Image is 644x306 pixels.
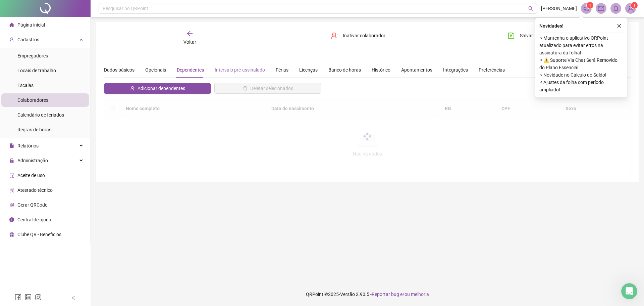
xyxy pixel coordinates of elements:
[186,30,193,37] span: arrow-left
[138,85,185,92] span: Adicionar dependentes
[17,187,53,193] span: Atestado técnico
[613,5,619,11] span: bell
[631,2,638,9] sup: Atualize o seu contato no menu Meus Dados
[541,5,577,12] span: [PERSON_NAME]
[9,188,14,192] span: solution
[299,66,318,74] div: Licenças
[17,158,48,163] span: Administração
[621,283,637,299] iframe: Intercom live chat
[328,66,361,74] div: Banco de horas
[508,32,515,39] span: save
[539,71,623,79] span: ⚬ Novidade no Cálculo do Saldo!
[539,34,623,56] span: ⚬ Mantenha o aplicativo QRPoint atualizado para evitar erros na assinatura da folha!
[17,68,56,73] span: Locais de trabalho
[401,66,432,74] div: Apontamentos
[17,97,48,103] span: Colaboradores
[91,282,644,306] footer: QRPoint © 2025 - 2.90.5 -
[331,32,337,39] span: user-delete
[17,143,39,148] span: Relatórios
[17,53,48,58] span: Empregadores
[340,292,355,297] span: Versão
[276,66,288,74] div: Férias
[215,66,265,74] div: Intervalo pré-assinalado
[17,127,51,132] span: Regras de horas
[17,37,39,42] span: Cadastros
[9,23,14,27] span: home
[17,202,47,208] span: Gerar QRCode
[633,3,636,8] span: 1
[9,173,14,178] span: audit
[71,296,76,300] span: left
[35,294,42,301] span: instagram
[626,3,636,13] img: 73177
[9,143,14,148] span: file
[104,83,211,94] button: Adicionar dependentes
[372,66,390,74] div: Histórico
[130,86,135,91] span: user-add
[9,203,14,207] span: qrcode
[343,32,385,39] span: Inativar colaborador
[539,56,623,71] span: ⚬ ⚠️ Suporte Via Chat Será Removido do Plano Essencial
[183,39,196,45] span: Voltar
[520,32,533,39] span: Salvar
[17,173,45,178] span: Aceite de uso
[17,232,61,237] span: Clube QR - Beneficios
[214,83,321,94] button: Deletar selecionados
[104,66,135,74] div: Dados básicos
[479,66,505,74] div: Preferências
[17,112,64,118] span: Calendário de feriados
[583,5,589,11] span: notification
[589,3,591,8] span: 1
[25,294,32,301] span: linkedin
[9,37,14,42] span: user-add
[17,22,45,28] span: Página inicial
[9,158,14,163] span: lock
[372,292,429,297] span: Reportar bug e/ou melhoria
[9,217,14,222] span: info-circle
[443,66,468,74] div: Integrações
[326,30,390,41] button: Inativar colaborador
[503,30,538,41] button: Salvar
[539,79,623,93] span: ⚬ Ajustes da folha com período ampliado!
[17,83,34,88] span: Escalas
[15,294,21,301] span: facebook
[145,66,166,74] div: Opcionais
[617,24,622,28] span: close
[177,66,204,74] div: Dependentes
[539,22,563,30] span: Novidades !
[587,2,593,9] sup: 1
[598,5,604,11] span: mail
[17,217,51,222] span: Central de ajuda
[9,232,14,237] span: gift
[528,6,533,11] span: search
